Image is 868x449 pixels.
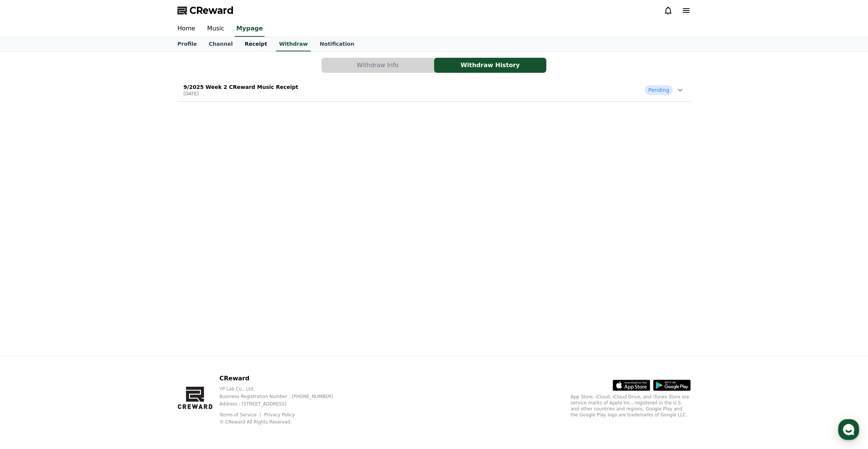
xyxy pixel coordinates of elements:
[235,21,264,37] a: Mypage
[219,401,345,407] p: Address : [STREET_ADDRESS]
[264,412,295,417] a: Privacy Policy
[321,58,434,73] button: Withdraw Info
[571,394,691,418] p: App Store, iCloud, iCloud Drive, and iTunes Store are service marks of Apple Inc., registered in ...
[219,419,345,425] p: © CReward All Rights Reserved.
[434,58,547,73] a: Withdraw History
[189,5,234,17] span: CReward
[111,249,129,255] span: Settings
[645,85,673,95] span: Pending
[219,386,345,392] p: YP Lab Co., Ltd.
[50,238,97,257] a: Messages
[201,21,230,37] a: Music
[183,83,298,91] p: 9/2025 Week 2 CReward Music Receipt
[2,238,50,257] a: Home
[62,249,84,255] span: Messages
[434,58,546,73] button: Withdraw History
[219,393,345,399] p: Business Registration Number : [PHONE_NUMBER]
[171,21,201,37] a: Home
[219,374,345,383] p: CReward
[239,37,273,51] a: Receipt
[276,37,311,51] a: Withdraw
[177,5,234,17] a: CReward
[177,79,691,102] button: 9/2025 Week 2 CReward Music Receipt [DATE] Pending
[19,249,32,255] span: Home
[203,37,239,51] a: Channel
[171,37,203,51] a: Profile
[314,37,360,51] a: Notification
[97,238,144,257] a: Settings
[183,91,298,97] p: [DATE]
[321,58,434,73] a: Withdraw Info
[219,412,262,417] a: Terms of Service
